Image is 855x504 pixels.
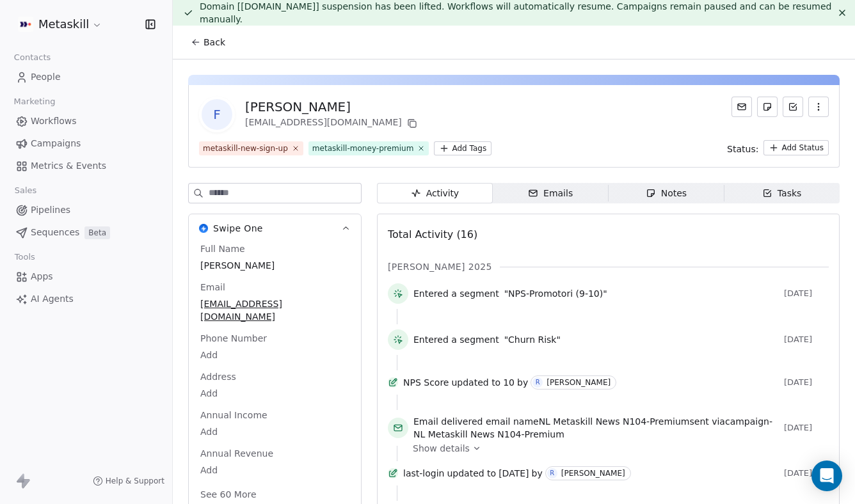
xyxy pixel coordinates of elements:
[727,143,758,155] span: Status:
[811,461,842,491] div: Open Intercom Messenger
[189,214,361,242] button: Swipe OneSwipe One
[31,226,79,239] span: Sequences
[504,287,607,300] span: "NPS-Promotori (9-10)"
[38,16,89,33] span: Metaskill
[413,416,483,427] span: Email delivered
[784,288,829,299] span: [DATE]
[10,133,162,154] a: Campaigns
[31,270,53,283] span: Apps
[10,288,162,310] a: AI Agents
[10,222,162,243] a: SequencesBeta
[31,292,74,306] span: AI Agents
[784,335,829,345] span: [DATE]
[15,13,105,35] button: Metaskill
[550,468,554,478] div: R
[547,378,611,387] div: [PERSON_NAME]
[198,242,248,255] span: Full Name
[8,92,61,111] span: Marketing
[403,467,444,480] span: last-login
[18,17,33,32] img: AVATAR%20METASKILL%20-%20Colori%20Positivo.png
[413,442,820,455] a: Show details
[245,98,420,116] div: [PERSON_NAME]
[31,114,77,128] span: Workflows
[539,416,690,427] span: NL Metaskill News N104-Premium
[528,187,573,200] div: Emails
[213,222,263,235] span: Swipe One
[504,333,561,346] span: "Churn Risk"
[198,370,239,383] span: Address
[532,467,543,480] span: by
[245,116,420,131] div: [EMAIL_ADDRESS][DOMAIN_NAME]
[198,281,228,294] span: Email
[200,297,349,323] span: [EMAIL_ADDRESS][DOMAIN_NAME]
[10,200,162,221] a: Pipelines
[31,137,81,150] span: Campaigns
[10,266,162,287] a: Apps
[198,332,269,345] span: Phone Number
[202,99,232,130] span: F
[388,260,492,273] span: [PERSON_NAME] 2025
[762,187,802,200] div: Tasks
[198,447,276,460] span: Annual Revenue
[561,469,625,478] div: [PERSON_NAME]
[204,36,225,49] span: Back
[93,476,164,486] a: Help & Support
[9,181,42,200] span: Sales
[312,143,414,154] div: metaskill-money-premium
[84,226,110,239] span: Beta
[198,409,270,421] span: Annual Income
[8,48,56,67] span: Contacts
[200,349,349,361] span: Add
[517,376,528,389] span: by
[434,141,491,155] button: Add Tags
[499,467,529,480] span: [DATE]
[451,376,500,389] span: updated to
[10,155,162,177] a: Metrics & Events
[200,259,349,272] span: [PERSON_NAME]
[183,31,233,54] button: Back
[10,111,162,132] a: Workflows
[9,248,40,267] span: Tools
[447,467,496,480] span: updated to
[106,476,164,486] span: Help & Support
[784,423,829,433] span: [DATE]
[200,464,349,476] span: Add
[413,442,470,455] span: Show details
[763,140,829,155] button: Add Status
[200,425,349,438] span: Add
[646,187,687,200] div: Notes
[200,1,832,24] span: Domain [[DOMAIN_NAME]] suspension has been lifted. Workflows will automatically resume. Campaigns...
[784,377,829,388] span: [DATE]
[10,67,162,88] a: People
[413,415,779,441] span: email name sent via campaign -
[31,70,61,84] span: People
[413,333,499,346] span: Entered a segment
[413,429,564,439] span: NL Metaskill News N104-Premium
[199,224,208,233] img: Swipe One
[388,228,477,240] span: Total Activity (16)
[503,376,515,389] span: 10
[31,203,70,217] span: Pipelines
[784,468,829,478] span: [DATE]
[31,159,106,173] span: Metrics & Events
[536,377,540,388] div: R
[200,387,349,400] span: Add
[203,143,288,154] div: metaskill-new-sign-up
[413,287,499,300] span: Entered a segment
[403,376,449,389] span: NPS Score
